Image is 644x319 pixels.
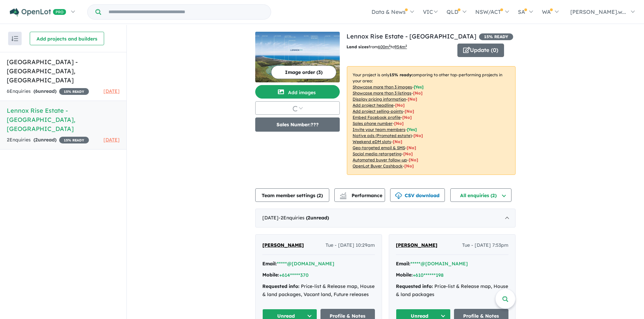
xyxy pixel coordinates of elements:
b: 15 % ready [389,72,411,77]
span: 6 [35,88,38,94]
span: [No] [413,133,423,138]
span: [ No ] [395,103,405,108]
img: Lennox Rise Estate - Lennox Head [255,32,340,82]
span: [PERSON_NAME].w... [570,8,626,15]
span: to [390,44,407,49]
u: Add project headline [353,103,393,108]
strong: Email: [396,261,410,267]
strong: Email: [262,261,277,267]
img: line-chart.svg [340,192,346,196]
span: [DATE] [103,137,120,143]
u: Showcase more than 3 listings [353,90,411,96]
u: OpenLot Buyer Cashback [353,163,403,168]
span: 2 [318,192,321,198]
strong: ( unread) [33,137,56,143]
button: All enquiries (2) [450,188,511,202]
button: CSV download [390,188,445,202]
u: Sales phone number [353,121,392,126]
span: [ No ] [408,97,417,102]
span: [ Yes ] [407,127,417,132]
b: Land sizes [347,44,368,49]
span: [No] [407,145,416,150]
p: Your project is only comparing to other top-performing projects in your area: - - - - - - - - - -... [347,66,516,175]
span: [PERSON_NAME] [262,242,304,248]
span: 2 [35,137,38,143]
span: [No] [404,163,414,168]
img: download icon [395,192,402,199]
button: Add images [255,85,340,99]
button: Image order (3) [271,65,336,79]
img: sort.svg [11,36,18,41]
strong: Requested info: [396,283,433,289]
u: Weekend eDM slots [353,139,391,144]
strong: ( unread) [306,215,329,221]
span: [No] [409,157,418,162]
div: Price-list & Release map, House & land packages [396,283,508,299]
span: 15 % READY [479,33,513,40]
img: Openlot PRO Logo White [10,8,66,17]
span: [ Yes ] [414,84,424,89]
p: from [347,44,452,50]
span: [No] [403,151,413,156]
h5: Lennox Rise Estate - [GEOGRAPHIC_DATA] , [GEOGRAPHIC_DATA] [7,106,120,133]
button: Performance [334,188,385,202]
span: Tue - [DATE] 10:29am [326,241,375,249]
input: Try estate name, suburb, builder or developer [102,5,269,19]
u: Invite your team members [353,127,405,132]
sup: 2 [389,44,390,48]
button: Sales Number:??? [255,117,340,132]
button: Add projects and builders [30,32,104,45]
span: [ No ] [394,121,404,126]
u: Display pricing information [353,97,406,102]
u: Social media retargeting [353,151,402,156]
strong: Mobile: [262,272,279,278]
u: Automated buyer follow-up [353,157,407,162]
u: 954 m [395,44,407,49]
strong: Requested info: [262,283,300,289]
img: bar-chart.svg [340,194,347,199]
div: Price-list & Release map, House & land packages, Vacant land, Future releases [262,283,375,299]
strong: ( unread) [33,88,56,94]
div: 2 Enquir ies [7,136,89,144]
span: Performance [341,192,382,198]
button: Team member settings (2) [255,188,329,202]
a: Lennox Rise Estate - [GEOGRAPHIC_DATA] [347,32,476,40]
u: 600 m [378,44,390,49]
sup: 2 [405,44,407,48]
strong: Mobile: [396,272,413,278]
div: 6 Enquir ies [7,87,89,96]
u: Geo-targeted email & SMS [353,145,405,150]
span: [ No ] [402,115,412,120]
span: [ No ] [405,109,414,114]
span: [ No ] [413,90,423,96]
div: [DATE] [255,209,516,228]
span: Tue - [DATE] 7:53pm [462,241,508,249]
h5: [GEOGRAPHIC_DATA] - [GEOGRAPHIC_DATA] , [GEOGRAPHIC_DATA] [7,57,120,85]
span: 15 % READY [59,88,89,95]
u: Native ads (Promoted estate) [353,133,412,138]
span: [PERSON_NAME] [396,242,437,248]
button: Update (0) [457,44,504,57]
span: [No] [393,139,402,144]
span: [DATE] [103,88,120,94]
a: [PERSON_NAME] [396,241,437,249]
u: Showcase more than 3 images [353,84,412,89]
span: 15 % READY [59,137,89,143]
span: - 2 Enquir ies [279,215,329,221]
span: 2 [308,215,310,221]
u: Embed Facebook profile [353,115,401,120]
a: [PERSON_NAME] [262,241,304,249]
u: Add project selling-points [353,109,403,114]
